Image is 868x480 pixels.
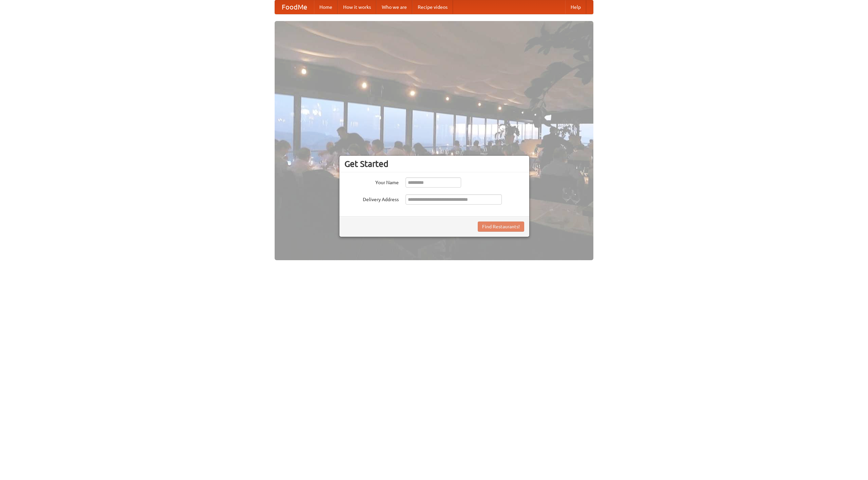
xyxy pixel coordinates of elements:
label: Your Name [344,177,399,186]
a: FoodMe [275,0,314,14]
h3: Get Started [344,159,524,169]
label: Delivery Address [344,194,399,203]
a: Help [565,0,586,14]
button: Find Restaurants! [478,222,524,232]
a: Home [314,0,338,14]
a: How it works [338,0,376,14]
a: Who we are [376,0,412,14]
a: Recipe videos [412,0,453,14]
